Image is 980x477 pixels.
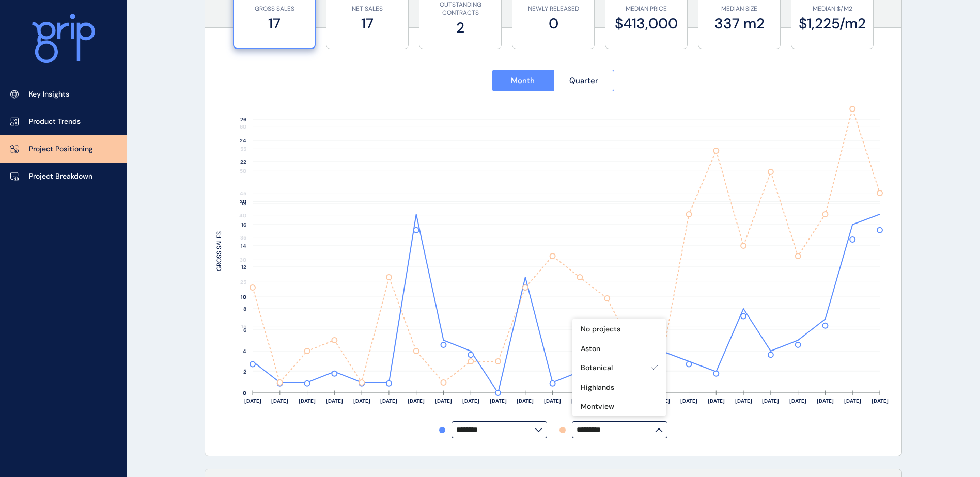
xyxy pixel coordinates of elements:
[408,397,425,404] text: [DATE]
[244,397,261,404] text: [DATE]
[240,116,246,123] text: 26
[435,397,452,404] text: [DATE]
[872,397,889,404] text: [DATE]
[380,397,397,404] text: [DATE]
[544,397,561,404] text: [DATE]
[215,231,223,271] text: GROSS SALES
[581,344,600,354] p: Aston
[581,402,614,412] p: Montview
[553,70,615,91] button: Quarter
[704,5,775,13] p: MEDIAN SIZE
[332,5,403,13] p: NET SALES
[240,146,246,152] text: 55
[735,397,752,404] text: [DATE]
[581,363,613,373] p: Botanical
[425,18,496,38] label: 2
[271,397,288,404] text: [DATE]
[240,234,246,241] text: 35
[239,212,246,219] text: 40
[353,397,370,404] text: [DATE]
[581,383,614,393] p: Highlands
[243,368,246,374] text: 5
[240,257,246,263] text: 30
[844,397,861,404] text: [DATE]
[240,190,246,197] text: 45
[29,89,69,100] p: Key Insights
[243,369,246,375] text: 2
[241,243,246,249] text: 14
[571,397,588,404] text: [DATE]
[511,75,535,86] span: Month
[680,397,697,404] text: [DATE]
[762,397,779,404] text: [DATE]
[241,294,246,300] text: 10
[797,13,868,34] label: $1,225/m2
[29,144,93,154] p: Project Positioning
[299,397,316,404] text: [DATE]
[425,1,496,18] p: OUTSTANDING CONTRACTS
[789,397,806,404] text: [DATE]
[239,13,309,34] label: 17
[708,397,725,404] text: [DATE]
[611,5,682,13] p: MEDIAN PRICE
[243,306,246,312] text: 8
[243,327,246,333] text: 6
[817,397,834,404] text: [DATE]
[569,75,598,86] span: Quarter
[490,397,507,404] text: [DATE]
[239,5,309,13] p: GROSS SALES
[492,70,553,91] button: Month
[332,13,403,34] label: 17
[611,13,682,34] label: $413,000
[518,13,589,34] label: 0
[326,397,343,404] text: [DATE]
[243,348,246,355] text: 4
[29,117,81,127] p: Product Trends
[240,279,246,285] text: 25
[518,5,589,13] p: NEWLY RELEASED
[241,323,246,330] text: 15
[517,397,534,404] text: [DATE]
[240,198,246,205] text: 20
[240,123,246,130] text: 60
[462,397,479,404] text: [DATE]
[241,264,246,271] text: 12
[797,5,868,13] p: MEDIAN $/M2
[240,168,246,174] text: 50
[581,324,620,335] p: No projects
[240,137,246,144] text: 24
[241,221,246,228] text: 16
[243,390,246,396] text: 0
[240,158,246,165] text: 22
[29,171,92,182] p: Project Breakdown
[704,13,775,34] label: 337 m2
